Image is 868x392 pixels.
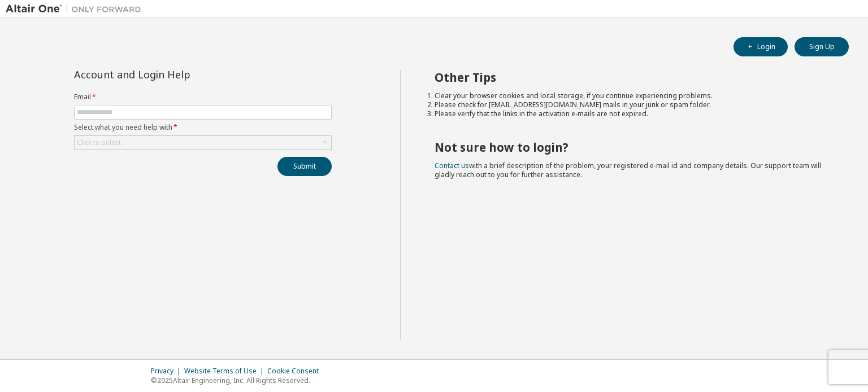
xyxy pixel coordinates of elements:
button: Sign Up [795,37,849,56]
p: © 2025 Altair Engineering, Inc. All Rights Reserved. [151,376,325,385]
li: Please verify that the links in the activation e-mails are not expired. [435,109,829,118]
label: Email [74,93,332,102]
div: Website Terms of Use [184,367,267,376]
span: with a brief description of the problem, your registered e-mail id and company details. Our suppo... [435,161,821,179]
label: Select what you need help with [74,123,332,132]
li: Clear your browser cookies and local storage, if you continue experiencing problems. [435,91,829,100]
button: Login [734,37,788,56]
img: Altair One [6,3,147,15]
li: Please check for [EMAIL_ADDRESS][DOMAIN_NAME] mails in your junk or spam folder. [435,100,829,109]
button: Submit [277,157,332,176]
div: Click to select [75,136,331,149]
h2: Other Tips [435,70,829,85]
div: Click to select [77,138,121,147]
div: Cookie Consent [267,367,325,376]
a: Contact us [435,161,469,170]
div: Account and Login Help [74,70,280,79]
div: Privacy [151,367,184,376]
h2: Not sure how to login? [435,140,829,155]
